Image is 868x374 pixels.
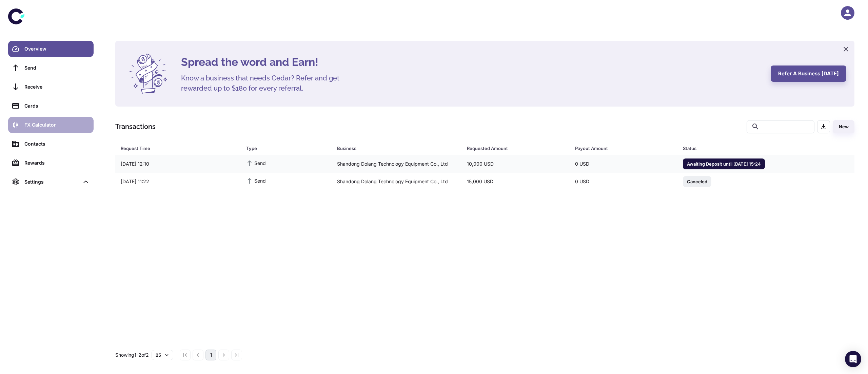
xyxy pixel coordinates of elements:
p: Showing 1-2 of 2 [115,351,149,359]
a: Rewards [8,155,94,171]
div: 10,000 USD [461,157,570,170]
div: Cards [24,102,90,110]
span: Canceled [683,178,711,185]
a: Overview [8,41,94,57]
div: 0 USD [570,157,678,170]
span: Send [246,159,266,167]
div: Payout Amount [575,144,666,153]
div: FX Calculator [24,121,90,129]
a: Contacts [8,136,94,152]
div: Requested Amount [467,144,558,153]
div: 15,000 USD [461,175,570,188]
div: Overview [24,45,90,53]
span: Requested Amount [467,144,567,153]
div: Receive [24,83,90,91]
div: [DATE] 12:10 [115,157,241,170]
div: [DATE] 11:22 [115,175,241,188]
div: Status [683,144,817,153]
a: Send [8,60,94,76]
a: Cards [8,98,94,114]
div: Rewards [24,159,90,167]
nav: pagination navigation [179,350,243,360]
div: Shandong Dolang Technology Equipment Co., Ltd [332,175,461,188]
span: Awaiting Deposit until [DATE] 15:24 [683,160,765,167]
div: Shandong Dolang Technology Equipment Co., Ltd [332,157,461,170]
h5: Know a business that needs Cedar? Refer and get rewarded up to $180 for every referral. [181,73,351,93]
span: Request Time [121,144,238,153]
span: Status [683,144,826,153]
div: Type [246,144,320,153]
div: Settings [24,178,79,186]
div: Open Intercom Messenger [845,351,861,367]
div: Settings [8,174,94,190]
button: 25 [152,350,173,360]
a: FX Calculator [8,117,94,133]
span: Payout Amount [575,144,675,153]
span: Type [246,144,329,153]
div: Contacts [24,140,90,148]
h4: Spread the word and Earn! [181,54,763,70]
div: Send [24,64,90,72]
button: New [833,120,854,133]
button: Refer a business [DATE] [771,66,846,82]
a: Receive [8,79,94,95]
div: Request Time [121,144,229,153]
div: 0 USD [570,175,678,188]
button: page 1 [205,350,216,360]
h1: Transactions [115,121,156,132]
span: Send [246,177,266,184]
